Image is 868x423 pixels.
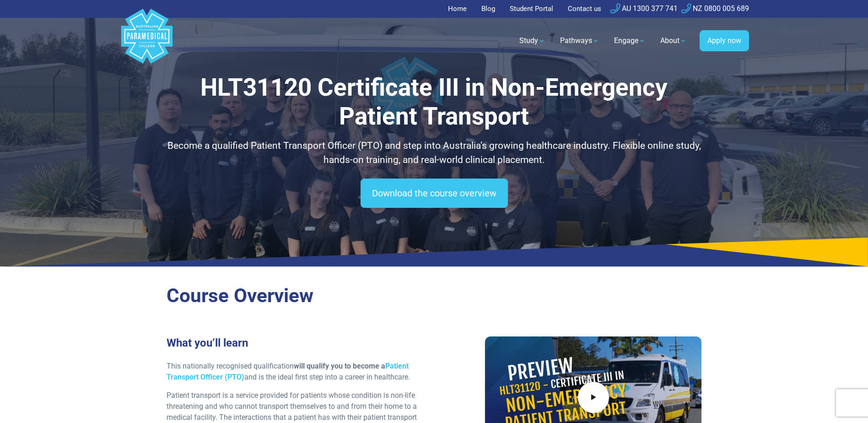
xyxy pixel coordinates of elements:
p: This nationally recognised qualification and is the ideal first step into a career in healthcare. [167,361,429,383]
h1: HLT31120 Certificate III in Non-Emergency Patient Transport [167,73,702,131]
a: About [655,28,692,54]
a: Study [514,28,551,54]
h2: Course Overview [167,284,702,308]
p: Become a qualified Patient Transport Officer (PTO) and step into Australia’s growing healthcare i... [167,139,702,168]
a: Engage [609,28,651,54]
strong: will qualify you to become a [167,362,409,381]
a: Australian Paramedical College [119,18,174,64]
a: Download the course overview [361,179,508,208]
h3: What you’ll learn [167,336,429,350]
a: Pathways [555,28,605,54]
a: Apply now [700,30,749,51]
a: NZ 0800 005 689 [681,4,749,13]
a: AU 1300 377 741 [610,4,678,13]
a: Patient Transport Officer (PTO) [167,362,409,381]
